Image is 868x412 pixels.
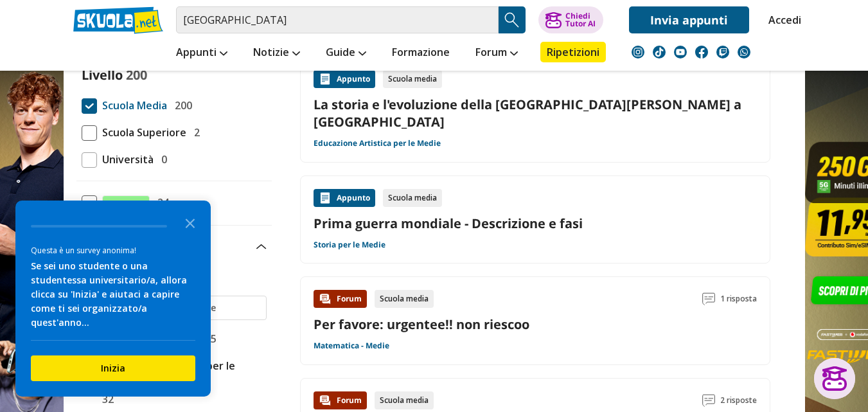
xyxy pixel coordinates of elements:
[319,394,332,407] img: Forum contenuto
[716,46,729,58] img: twitch
[323,42,369,65] a: Guide
[314,341,389,351] a: Matematica - Medie
[31,355,195,381] button: Inizia
[15,201,211,397] div: Survey
[97,124,186,141] span: Scuola Superiore
[768,6,795,33] a: Accedi
[319,192,332,204] img: Appunti contenuto
[97,391,114,408] span: 32
[472,42,521,65] a: Forum
[314,138,441,148] a: Educazione Artistica per le Medie
[314,70,375,88] div: Appunto
[256,244,267,249] img: Apri e chiudi sezione
[702,394,715,407] img: Commenti lettura
[31,244,195,256] div: Questa è un survey anonima!
[702,292,715,305] img: Commenti lettura
[375,290,434,308] div: Scuola media
[632,46,644,58] img: instagram
[383,70,442,88] div: Scuola media
[629,6,749,33] a: Invia appunti
[674,46,687,58] img: youtube
[152,194,169,211] span: 24
[720,391,757,409] span: 2 risposte
[389,42,453,65] a: Formazione
[102,195,150,212] span: Premium
[250,42,303,65] a: Notizie
[173,42,231,65] a: Appunti
[97,151,154,168] span: Università
[314,391,367,409] div: Forum
[565,12,596,28] div: Chiedi Tutor AI
[383,189,442,207] div: Scuola media
[314,290,367,308] div: Forum
[126,66,147,84] span: 200
[97,97,167,114] span: Scuola Media
[738,46,750,58] img: WhatsApp
[695,46,708,58] img: facebook
[170,97,192,114] span: 200
[538,6,603,33] button: ChiediTutor AI
[499,6,526,33] button: Search Button
[653,46,666,58] img: tiktok
[319,73,332,85] img: Appunti contenuto
[156,151,167,168] span: 0
[319,292,332,305] img: Forum contenuto
[502,10,522,30] img: Cerca appunti, riassunti o versioni
[314,215,757,232] a: Prima guerra mondiale - Descrizione e fasi
[720,290,757,308] span: 1 risposta
[314,96,757,130] a: La storia e l'evoluzione della [GEOGRAPHIC_DATA][PERSON_NAME] a [GEOGRAPHIC_DATA]
[314,316,529,333] a: Per favore: urgentee!! non riescoo
[31,259,195,330] div: Se sei uno studente o una studentessa universitario/a, allora clicca su 'Inizia' e aiutaci a capi...
[314,240,385,250] a: Storia per le Medie
[176,6,499,33] input: Cerca appunti, riassunti o versioni
[189,124,200,141] span: 2
[82,66,123,84] label: Livello
[375,391,434,409] div: Scuola media
[177,210,203,235] button: Close the survey
[540,42,606,62] a: Ripetizioni
[314,189,375,207] div: Appunto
